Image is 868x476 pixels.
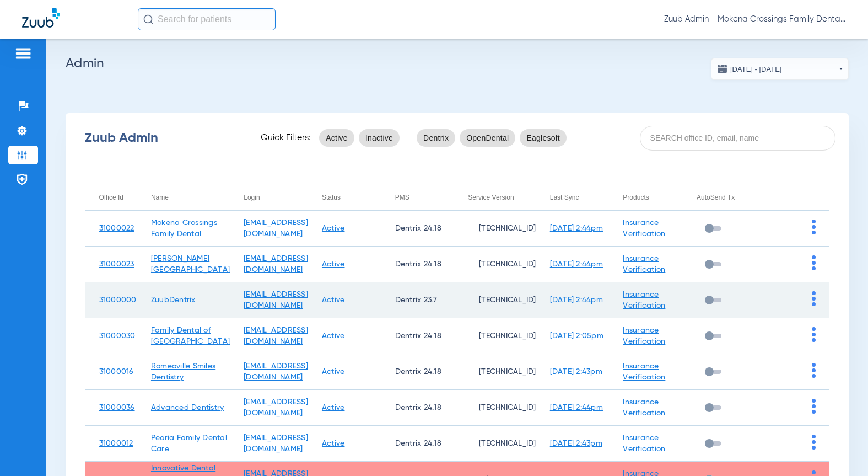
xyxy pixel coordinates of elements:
[623,291,665,309] a: Insurance Verification
[468,191,514,204] div: Service Version
[322,368,345,376] a: Active
[322,191,341,204] div: Status
[550,191,610,204] div: Last Sync
[623,434,665,453] a: Insurance Verification
[22,8,60,28] img: Zuub Logo
[151,434,227,453] a: Peoria Family Dental Care
[66,58,849,69] h2: Admin
[381,354,455,390] td: Dentrix 24.18
[244,398,308,417] a: [EMAIL_ADDRESS][DOMAIN_NAME]
[319,127,400,149] mat-chip-listbox: status-filters
[143,14,153,24] img: Search Icon
[151,219,217,238] a: Mokena Crossings Family Dental
[381,318,455,354] td: Dentrix 24.18
[99,260,134,268] a: 31000023
[812,220,816,234] img: group-dot-blue.svg
[381,282,455,318] td: Dentrix 23.7
[664,14,846,25] span: Zuub Admin - Mokena Crossings Family Dental
[623,219,665,238] a: Insurance Verification
[99,368,134,376] a: 31000016
[381,247,455,282] td: Dentrix 24.18
[151,362,215,381] a: Romeoville Smiles Dentistry
[322,440,345,447] a: Active
[812,327,816,342] img: group-dot-blue.svg
[99,224,134,232] a: 31000022
[99,191,123,204] div: Office Id
[99,440,133,447] a: 31000012
[326,132,348,143] span: Active
[623,362,665,381] a: Insurance Verification
[99,296,137,304] a: 31000000
[550,440,602,447] a: [DATE] 2:43pm
[623,255,665,274] a: Insurance Verification
[151,296,196,304] a: ZuubDentrix
[526,132,560,143] span: Eaglesoft
[454,390,536,426] td: [TECHNICAL_ID]
[14,47,32,60] img: hamburger-icon
[261,132,311,143] span: Quick Filters:
[151,191,169,204] div: Name
[697,191,756,204] div: AutoSend Tx
[812,255,816,270] img: group-dot-blue.svg
[623,327,665,345] a: Insurance Verification
[322,224,345,232] a: Active
[550,368,602,376] a: [DATE] 2:43pm
[812,291,816,306] img: group-dot-blue.svg
[99,191,137,204] div: Office Id
[244,434,308,453] a: [EMAIL_ADDRESS][DOMAIN_NAME]
[85,132,241,143] div: Zuub Admin
[623,191,683,204] div: Products
[381,211,455,247] td: Dentrix 24.18
[151,191,230,204] div: Name
[454,354,536,390] td: [TECHNICAL_ID]
[697,191,735,204] div: AutoSend Tx
[640,126,835,151] input: SEARCH office ID, email, name
[454,211,536,247] td: [TECHNICAL_ID]
[812,363,816,378] img: group-dot-blue.svg
[454,247,536,282] td: [TECHNICAL_ID]
[454,426,536,462] td: [TECHNICAL_ID]
[138,8,276,30] input: Search for patients
[322,332,345,340] a: Active
[244,255,308,274] a: [EMAIL_ADDRESS][DOMAIN_NAME]
[417,127,567,149] mat-chip-listbox: pms-filters
[244,362,308,381] a: [EMAIL_ADDRESS][DOMAIN_NAME]
[550,296,603,304] a: [DATE] 2:44pm
[381,390,455,426] td: Dentrix 24.18
[550,224,603,232] a: [DATE] 2:44pm
[423,132,449,143] span: Dentrix
[99,332,136,340] a: 31000030
[711,58,849,80] button: [DATE] - [DATE]
[812,435,816,450] img: group-dot-blue.svg
[151,255,230,274] a: [PERSON_NAME][GEOGRAPHIC_DATA]
[365,132,393,143] span: Inactive
[395,191,455,204] div: PMS
[244,291,308,309] a: [EMAIL_ADDRESS][DOMAIN_NAME]
[151,404,224,411] a: Advanced Dentistry
[454,282,536,318] td: [TECHNICAL_ID]
[244,219,308,238] a: [EMAIL_ADDRESS][DOMAIN_NAME]
[550,260,603,268] a: [DATE] 2:44pm
[322,191,381,204] div: Status
[623,191,649,204] div: Products
[623,398,665,417] a: Insurance Verification
[550,191,579,204] div: Last Sync
[322,404,345,411] a: Active
[244,327,308,345] a: [EMAIL_ADDRESS][DOMAIN_NAME]
[812,399,816,414] img: group-dot-blue.svg
[322,260,345,268] a: Active
[381,426,455,462] td: Dentrix 24.18
[244,191,260,204] div: Login
[151,327,230,345] a: Family Dental of [GEOGRAPHIC_DATA]
[466,132,509,143] span: OpenDental
[468,191,536,204] div: Service Version
[454,318,536,354] td: [TECHNICAL_ID]
[244,191,308,204] div: Login
[550,332,603,340] a: [DATE] 2:05pm
[99,404,135,411] a: 31000036
[717,63,728,74] img: date.svg
[322,296,345,304] a: Active
[395,191,409,204] div: PMS
[550,404,603,411] a: [DATE] 2:44pm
